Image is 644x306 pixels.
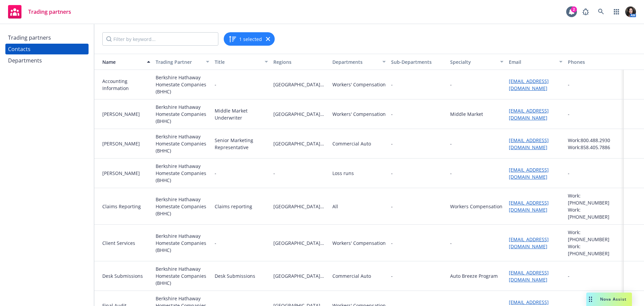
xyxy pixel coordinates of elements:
[5,55,89,66] a: Departments
[273,203,327,210] span: [GEOGRAPHIC_DATA][US_STATE]
[215,137,268,151] div: Senior Marketing Representative
[156,58,202,65] div: Trading Partner
[568,144,621,151] div: Work: 858.405.7886
[586,293,632,306] button: Nova Assist
[450,203,502,210] div: Workers Compensation
[102,78,150,92] div: Accounting Information
[153,54,212,70] button: Trading Partner
[271,54,329,70] button: Regions
[5,2,74,21] a: Trading partners
[509,167,549,180] a: [EMAIL_ADDRESS][DOMAIN_NAME]
[568,206,621,220] div: Work: [PHONE_NUMBER]
[156,196,209,217] div: Berkshire Hathaway Homestate Companies (BHHC)
[332,111,386,118] div: Workers' Compensation
[568,229,621,243] div: Work: [PHONE_NUMBER]
[600,296,627,302] span: Nova Assist
[330,54,388,70] button: Departments
[509,137,549,150] a: [EMAIL_ADDRESS][DOMAIN_NAME]
[28,9,71,14] span: Trading partners
[273,81,327,88] span: [GEOGRAPHIC_DATA][US_STATE]
[568,58,621,65] div: Phones
[102,170,150,177] div: [PERSON_NAME]
[97,58,143,65] div: Name
[102,111,150,118] div: [PERSON_NAME]
[273,272,327,279] span: [GEOGRAPHIC_DATA][US_STATE]
[273,58,327,65] div: Regions
[450,58,496,65] div: Specialty
[568,272,570,279] div: -
[586,293,595,306] div: Drag to move
[215,239,216,247] div: -
[391,203,444,210] span: -
[391,170,393,177] span: -
[450,81,452,88] div: -
[509,58,555,65] div: Email
[450,170,452,177] div: -
[156,103,209,125] div: Berkshire Hathaway Homestate Companies (BHHC)
[509,107,549,121] a: [EMAIL_ADDRESS][DOMAIN_NAME]
[215,272,255,279] div: Desk Submissions
[332,140,371,147] div: Commercial Auto
[391,111,393,118] span: -
[568,243,621,257] div: Work: [PHONE_NUMBER]
[8,32,51,43] div: Trading partners
[568,111,570,118] div: -
[391,272,393,279] span: -
[8,55,42,66] div: Departments
[102,140,150,147] div: [PERSON_NAME]
[509,200,549,213] a: [EMAIL_ADDRESS][DOMAIN_NAME]
[565,54,624,70] button: Phones
[332,170,354,177] div: Loss runs
[215,203,252,210] div: Claims reporting
[273,170,327,177] span: -
[102,32,218,46] input: Filter by keyword...
[506,54,565,70] button: Email
[102,203,150,210] div: Claims Reporting
[94,54,153,70] button: Name
[215,107,268,121] div: Middle Market Underwriter
[332,272,371,279] div: Commercial Auto
[579,5,592,18] a: Report a Bug
[391,81,393,88] span: -
[625,6,636,17] img: photo
[215,81,216,88] div: -
[156,265,209,287] div: Berkshire Hathaway Homestate Companies (BHHC)
[391,140,393,147] span: -
[568,81,570,88] div: -
[391,58,444,65] div: Sub-Departments
[156,163,209,184] div: Berkshire Hathaway Homestate Companies (BHHC)
[102,239,150,247] div: Client Services
[450,239,452,247] div: -
[509,78,549,91] a: [EMAIL_ADDRESS][DOMAIN_NAME]
[332,203,338,210] div: All
[450,140,452,147] div: -
[391,239,393,247] span: -
[509,269,549,283] a: [EMAIL_ADDRESS][DOMAIN_NAME]
[450,111,483,118] div: Middle Market
[332,239,386,247] div: Workers' Compensation
[5,44,89,54] a: Contacts
[509,236,549,250] a: [EMAIL_ADDRESS][DOMAIN_NAME]
[594,5,608,18] a: Search
[215,58,261,65] div: Title
[610,5,623,18] a: Switch app
[102,272,150,279] div: Desk Submissions
[156,133,209,154] div: Berkshire Hathaway Homestate Companies (BHHC)
[568,137,621,144] div: Work: 800.488.2930
[273,111,327,118] span: [GEOGRAPHIC_DATA][US_STATE]
[215,170,216,177] div: -
[332,81,386,88] div: Workers' Compensation
[156,74,209,95] div: Berkshire Hathaway Homestate Companies (BHHC)
[450,272,498,279] div: Auto Breeze Program
[447,54,506,70] button: Specialty
[388,54,447,70] button: Sub-Departments
[568,192,621,206] div: Work: [PHONE_NUMBER]
[332,58,378,65] div: Departments
[571,6,577,12] div: 2
[228,35,262,43] button: 1 selected
[273,239,327,247] span: [GEOGRAPHIC_DATA][US_STATE]
[5,32,89,43] a: Trading partners
[273,140,327,147] span: [GEOGRAPHIC_DATA][US_STATE]
[156,232,209,254] div: Berkshire Hathaway Homestate Companies (BHHC)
